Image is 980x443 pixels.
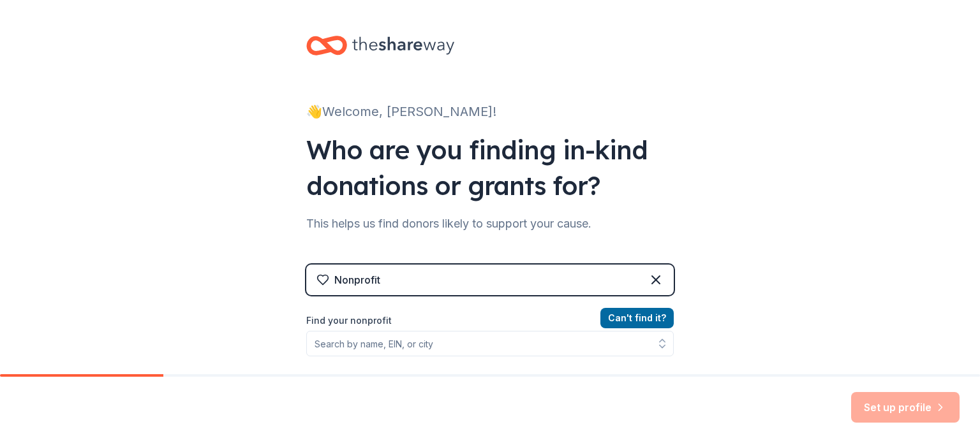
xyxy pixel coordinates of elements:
[600,308,674,328] button: Can't find it?
[306,101,674,122] div: 👋 Welcome, [PERSON_NAME]!
[306,132,674,203] div: Who are you finding in-kind donations or grants for?
[306,214,674,234] div: This helps us find donors likely to support your cause.
[334,272,380,287] div: Nonprofit
[306,331,674,356] input: Search by name, EIN, or city
[306,313,674,328] label: Find your nonprofit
